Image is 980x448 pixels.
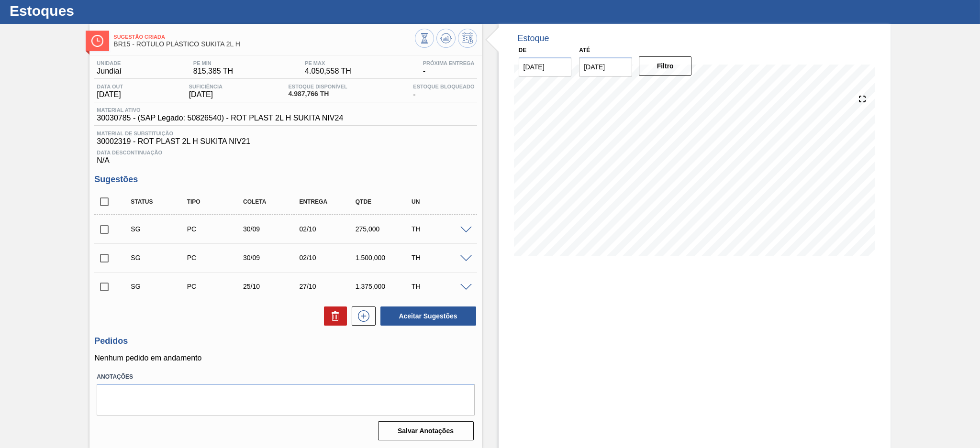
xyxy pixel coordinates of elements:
[94,146,477,165] div: N/A
[353,283,416,290] div: 1.375,000
[409,283,472,290] div: TH
[305,60,351,66] span: PE MAX
[97,84,123,89] span: Data out
[376,306,477,327] div: Aceitar Sugestões
[241,198,304,205] div: Coleta
[193,60,233,66] span: PE MIN
[409,198,472,205] div: UN
[297,254,360,262] div: 02/10/2025
[97,114,343,122] span: 30030785 - (SAP Legado: 50826540) - ROT PLAST 2L H SUKITA NIV24
[409,254,472,262] div: TH
[415,29,434,48] button: Visão Geral dos Estoques
[97,67,122,76] span: Jundiaí
[458,29,477,48] button: Programar Estoque
[94,336,477,346] h3: Pedidos
[128,283,191,290] div: Sugestão Criada
[579,57,632,76] input: dd/mm/yyyy
[436,29,456,48] button: Atualizar Gráfico
[353,225,416,233] div: 275,000
[639,56,692,76] button: Filtro
[288,90,347,98] span: 4.987,766 TH
[297,283,360,290] div: 27/10/2025
[579,47,590,54] label: Até
[97,131,474,136] span: Material de Substituição
[411,84,477,99] div: -
[305,67,351,76] span: 4.050,558 TH
[97,107,343,113] span: Material ativo
[353,254,416,262] div: 1.500,000
[423,60,475,66] span: Próxima Entrega
[189,90,223,99] span: [DATE]
[297,225,360,233] div: 02/10/2025
[319,306,347,326] div: Excluir Sugestões
[94,175,477,185] h3: Sugestões
[94,354,477,362] p: Nenhum pedido em andamento
[519,47,527,54] label: De
[128,198,191,205] div: Status
[413,84,474,89] span: Estoque Bloqueado
[193,67,233,76] span: 815,385 TH
[91,35,103,47] img: Ícone
[297,198,360,205] div: Entrega
[241,254,304,262] div: 30/09/2025
[10,5,179,16] h1: Estoques
[113,34,414,40] span: Sugestão Criada
[97,137,474,146] span: 30002319 - ROT PLAST 2L H SUKITA NIV21
[347,306,376,326] div: Nova sugestão
[288,84,347,89] span: Estoque Disponível
[421,60,477,76] div: -
[113,41,414,48] span: BR15 - RÓTULO PLÁSTICO SUKITA 2L H
[185,283,248,290] div: Pedido de Compra
[241,283,304,290] div: 25/10/2025
[185,254,248,262] div: Pedido de Compra
[519,57,572,76] input: dd/mm/yyyy
[241,225,304,233] div: 30/09/2025
[380,306,476,326] button: Aceitar Sugestões
[518,33,549,44] div: Estoque
[378,421,474,440] button: Salvar Anotações
[128,225,191,233] div: Sugestão Criada
[128,254,191,262] div: Sugestão Criada
[97,150,474,155] span: Data Descontinuação
[97,60,122,66] span: Unidade
[97,370,474,384] label: Anotações
[409,225,472,233] div: TH
[185,198,248,205] div: Tipo
[185,225,248,233] div: Pedido de Compra
[189,84,223,89] span: Suficiência
[97,90,123,99] span: [DATE]
[353,198,416,205] div: Qtde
